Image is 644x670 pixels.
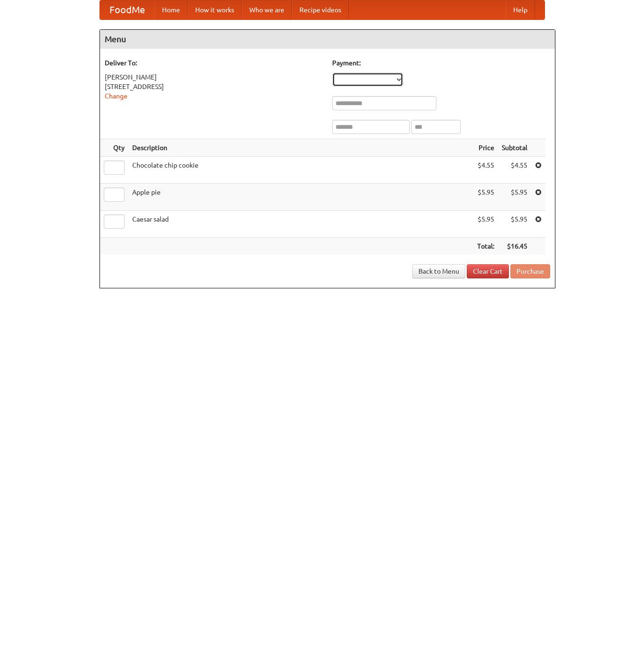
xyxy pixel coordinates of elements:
td: Caesar salad [128,211,473,238]
td: $5.95 [473,211,498,238]
td: $5.95 [498,211,531,238]
a: Back to Menu [412,264,465,278]
td: Chocolate chip cookie [128,157,473,184]
td: $4.55 [498,157,531,184]
h5: Deliver To: [105,58,323,68]
a: How it works [188,0,242,19]
a: Change [105,92,127,100]
div: [STREET_ADDRESS] [105,82,323,91]
a: Clear Cart [467,264,509,278]
a: Recipe videos [292,0,349,19]
th: Total: [473,238,498,255]
div: [PERSON_NAME] [105,72,323,82]
th: Description [128,139,473,157]
a: FoodMe [100,0,154,19]
th: Price [473,139,498,157]
th: Qty [100,139,128,157]
td: Apple pie [128,184,473,211]
h4: Menu [100,30,555,49]
a: Help [506,0,535,19]
th: Subtotal [498,139,531,157]
th: $16.45 [498,238,531,255]
td: $5.95 [473,184,498,211]
td: $4.55 [473,157,498,184]
a: Home [154,0,188,19]
a: Who we are [242,0,292,19]
td: $5.95 [498,184,531,211]
button: Purchase [510,264,550,278]
h5: Payment: [332,58,550,68]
